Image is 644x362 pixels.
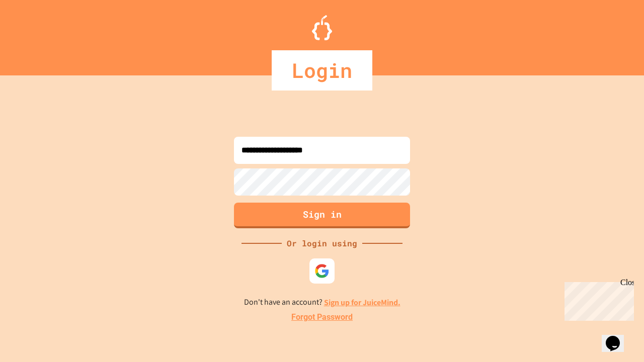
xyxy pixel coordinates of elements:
a: Forgot Password [291,311,353,323]
iframe: chat widget [602,322,634,352]
iframe: chat widget [560,278,634,321]
div: Login [272,50,372,90]
img: google-icon.svg [314,263,330,279]
div: Or login using [282,237,362,249]
div: Chat with us now!Close [4,4,69,64]
p: Don't have an account? [244,296,400,309]
img: Logo.svg [312,15,332,40]
button: Sign in [234,203,410,228]
a: Sign up for JuiceMind. [324,297,400,308]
